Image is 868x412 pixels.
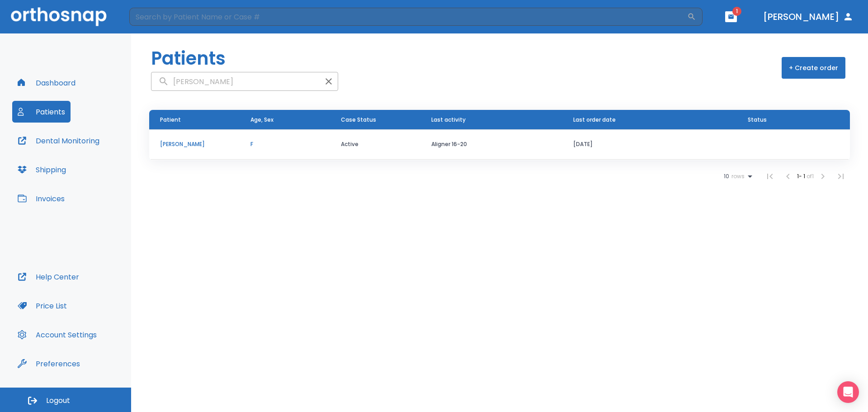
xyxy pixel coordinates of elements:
[46,396,70,406] span: Logout
[12,101,71,123] button: Patients
[160,140,229,148] p: [PERSON_NAME]
[160,116,181,124] span: Patient
[782,57,845,79] button: + Create order
[420,129,562,160] td: Aligner 16-20
[11,7,107,26] img: Orthosnap
[12,159,71,180] button: Shipping
[12,266,85,288] button: Help Center
[724,173,729,180] span: 10
[129,8,687,26] input: Search by Patient Name or Case #
[330,129,420,160] td: Active
[12,295,72,317] button: Price List
[151,45,226,72] h1: Patients
[759,9,857,25] button: [PERSON_NAME]
[562,129,737,160] td: [DATE]
[729,173,745,180] span: rows
[837,381,859,403] div: Open Intercom Messenger
[12,324,102,346] button: Account Settings
[748,116,767,124] span: Status
[12,353,85,374] button: Preferences
[797,172,807,180] span: 1 - 1
[431,116,466,124] span: Last activity
[12,72,81,94] button: Dashboard
[807,172,814,180] span: of 1
[12,188,70,209] button: Invoices
[151,73,320,90] input: search
[12,130,105,152] button: Dental Monitoring
[250,116,274,124] span: Age, Sex
[732,7,741,16] span: 1
[341,116,376,124] span: Case Status
[250,140,319,148] p: F
[573,116,616,124] span: Last order date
